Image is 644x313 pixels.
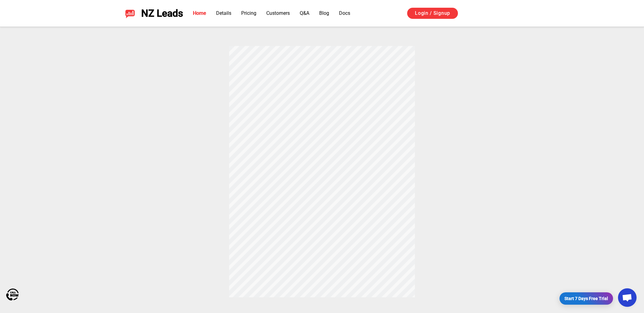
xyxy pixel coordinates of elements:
div: Open chat [618,288,637,307]
iframe: Sign in with Google Button [464,7,527,20]
a: Customers [266,10,290,16]
span: NZ Leads [141,8,183,19]
img: NZ Leads logo [125,8,135,18]
img: Call Now [6,288,19,301]
a: Q&A [300,10,309,16]
a: Login / Signup [407,8,458,19]
a: Home [193,10,206,16]
a: Blog [319,10,329,16]
a: Details [216,10,231,16]
a: Pricing [241,10,256,16]
a: Docs [339,10,350,16]
a: Start 7 Days Free Trial [559,292,613,305]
